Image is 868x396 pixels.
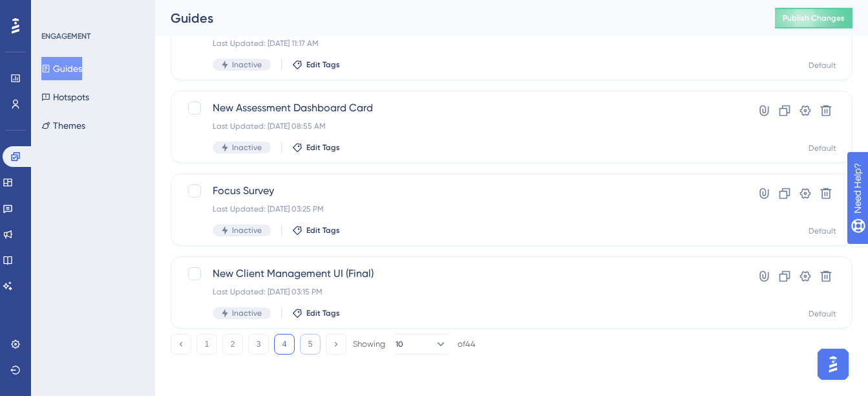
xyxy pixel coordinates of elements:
div: Last Updated: [DATE] 11:17 AM [213,38,707,49]
button: Edit Tags [292,308,340,318]
button: Edit Tags [292,60,340,70]
button: 10 [396,334,447,355]
div: of 44 [458,338,476,350]
span: Need Help? [30,3,81,19]
button: 2 [222,334,243,355]
div: Last Updated: [DATE] 03:15 PM [213,287,707,297]
div: Last Updated: [DATE] 03:25 PM [213,204,707,214]
button: 1 [196,334,217,355]
div: Default [809,309,836,319]
span: Edit Tags [306,225,340,236]
button: 5 [300,334,321,355]
button: Themes [41,114,85,137]
button: Hotspots [41,85,89,109]
div: Default [809,226,836,236]
div: ENGAGEMENT [41,31,90,41]
span: Inactive [232,142,262,153]
div: Default [809,60,836,71]
span: 10 [396,339,403,349]
span: Inactive [232,225,262,236]
span: Edit Tags [306,60,340,70]
button: Edit Tags [292,225,340,236]
span: Inactive [232,60,262,70]
div: Default [809,143,836,153]
span: Edit Tags [306,142,340,153]
div: Guides [171,9,743,27]
span: Publish Changes [783,13,845,23]
span: Inactive [232,308,262,318]
button: Edit Tags [292,142,340,153]
button: 3 [248,334,269,355]
span: Edit Tags [306,308,340,318]
button: 4 [274,334,295,355]
span: New Client Management UI (Final) [213,266,707,281]
button: Guides [41,57,82,80]
button: Publish Changes [775,8,852,28]
span: Focus Survey [213,183,707,199]
span: New Assessment Dashboard Card [213,100,707,116]
div: Last Updated: [DATE] 08:55 AM [213,121,707,131]
div: Showing [353,338,385,350]
iframe: UserGuiding AI Assistant Launcher [814,345,852,384]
